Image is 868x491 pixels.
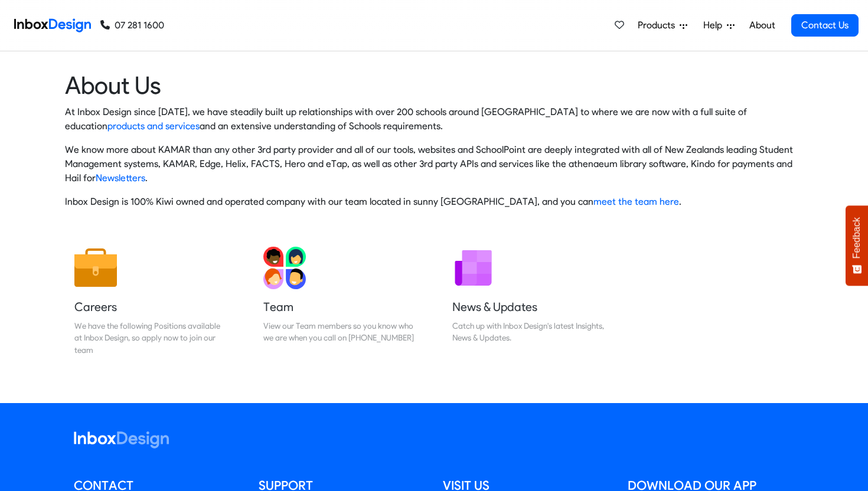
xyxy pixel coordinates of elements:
[633,14,692,37] a: Products
[443,237,614,365] a: News & Updates Catch up with Inbox Design's latest Insights, News & Updates.
[791,14,859,37] a: Contact Us
[74,320,227,356] div: We have the following Positions available at Inbox Design, so apply now to join our team
[593,196,679,207] a: meet the team here
[846,205,868,286] button: Feedback - Show survey
[107,120,200,132] a: products and services
[851,217,862,258] span: Feedback
[638,18,680,32] span: Products
[452,247,495,289] img: 2022_01_12_icon_newsletter.svg
[263,320,416,344] div: View our Team members so you know who we are when you call on [PHONE_NUMBER]
[65,105,803,133] p: At Inbox Design since [DATE], we have steadily built up relationships with over 200 schools aroun...
[254,237,425,365] a: Team View our Team members so you know who we are when you call on [PHONE_NUMBER]
[100,18,164,32] a: 07 281 1600
[263,299,416,315] h5: Team
[746,14,778,37] a: About
[74,247,117,289] img: 2022_01_13_icon_job.svg
[699,14,739,37] a: Help
[65,195,803,209] p: Inbox Design is 100% Kiwi owned and operated company with our team located in sunny [GEOGRAPHIC_D...
[263,247,306,289] img: 2022_01_13_icon_team.svg
[74,299,227,315] h5: Careers
[452,320,605,344] div: Catch up with Inbox Design's latest Insights, News & Updates.
[65,237,236,365] a: Careers We have the following Positions available at Inbox Design, so apply now to join our team
[65,70,803,100] heading: About Us
[452,299,605,315] h5: News & Updates
[703,18,727,32] span: Help
[74,431,169,449] img: logo_inboxdesign_white.svg
[96,172,145,184] a: Newsletters
[65,143,803,185] p: We know more about KAMAR than any other 3rd party provider and all of our tools, websites and Sch...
